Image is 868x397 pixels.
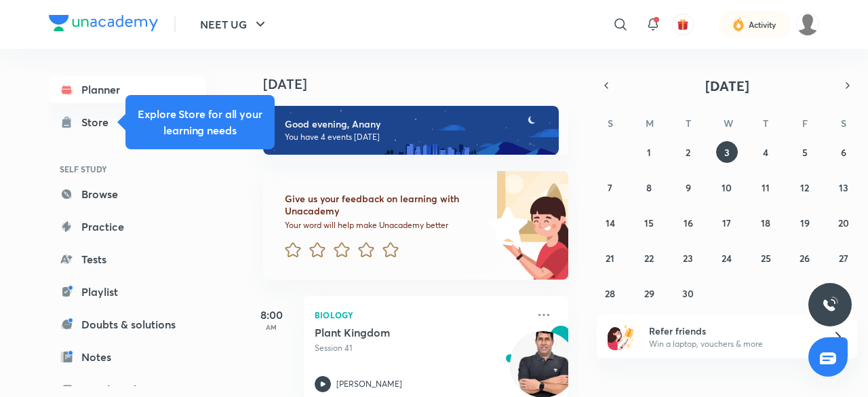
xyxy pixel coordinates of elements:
a: Notes [49,343,206,371]
button: avatar [672,14,694,35]
button: September 2, 2025 [677,141,699,163]
abbr: September 6, 2025 [841,146,846,159]
button: September 13, 2025 [833,176,854,198]
abbr: September 15, 2025 [644,216,654,229]
abbr: September 20, 2025 [838,216,849,229]
button: September 17, 2025 [716,212,738,233]
abbr: Saturday [841,117,846,130]
img: activity [732,16,745,33]
button: September 9, 2025 [677,176,699,198]
button: September 1, 2025 [638,141,660,163]
button: September 4, 2025 [755,141,776,163]
button: September 29, 2025 [638,282,660,304]
abbr: September 19, 2025 [800,216,810,229]
abbr: September 24, 2025 [722,252,732,265]
p: Your word will help make Unacademy better [285,220,483,231]
button: September 18, 2025 [755,212,776,233]
abbr: September 13, 2025 [839,181,848,194]
img: evening [263,106,559,155]
abbr: September 2, 2025 [686,146,690,159]
a: Tests [49,246,206,273]
h6: SELF STUDY [49,157,206,181]
button: September 10, 2025 [716,176,738,198]
a: Playlist [49,278,206,305]
button: September 6, 2025 [833,141,854,163]
abbr: September 26, 2025 [800,252,810,265]
abbr: September 21, 2025 [606,252,614,265]
h4: [DATE] [263,76,582,92]
h6: Give us your feedback on learning with Unacademy [285,193,483,217]
button: September 7, 2025 [599,176,621,198]
abbr: September 28, 2025 [605,287,615,300]
img: feedback_image [441,171,568,280]
button: September 20, 2025 [833,212,854,233]
abbr: September 27, 2025 [839,252,848,265]
a: Store [49,109,206,136]
p: AM [244,323,298,331]
a: Browse [49,181,206,208]
abbr: September 3, 2025 [724,146,730,159]
abbr: September 16, 2025 [684,216,693,229]
abbr: September 29, 2025 [644,287,654,300]
abbr: September 18, 2025 [761,216,770,229]
button: [DATE] [616,76,838,95]
abbr: September 30, 2025 [682,287,694,300]
abbr: September 25, 2025 [761,252,771,265]
p: You have 4 events [DATE] [285,132,547,143]
p: [PERSON_NAME] [336,378,402,390]
abbr: September 10, 2025 [722,181,732,194]
button: September 26, 2025 [794,247,816,269]
abbr: September 8, 2025 [646,181,652,194]
abbr: September 11, 2025 [762,181,770,194]
a: Company Logo [49,15,158,35]
span: [DATE] [705,77,749,95]
abbr: Sunday [608,117,613,130]
button: September 3, 2025 [716,141,738,163]
button: September 22, 2025 [638,247,660,269]
abbr: September 12, 2025 [800,181,809,194]
a: Doubts & solutions [49,311,206,338]
button: September 23, 2025 [677,247,699,269]
button: September 5, 2025 [794,141,816,163]
abbr: September 22, 2025 [644,252,654,265]
img: avatar [677,18,689,31]
abbr: Friday [802,117,808,130]
abbr: September 23, 2025 [683,252,693,265]
button: September 30, 2025 [677,282,699,304]
abbr: Monday [646,117,654,130]
h5: Plant Kingdom [315,326,484,339]
p: Session 41 [315,342,528,354]
abbr: September 14, 2025 [606,216,615,229]
h6: Good evening, Anany [285,118,547,130]
abbr: September 1, 2025 [647,146,651,159]
abbr: September 4, 2025 [763,146,768,159]
abbr: September 5, 2025 [802,146,808,159]
img: referral [608,323,635,350]
button: September 12, 2025 [794,176,816,198]
img: Anany Minz [796,13,819,36]
button: September 28, 2025 [599,282,621,304]
img: Company Logo [49,15,158,31]
abbr: Tuesday [686,117,691,130]
button: September 16, 2025 [677,212,699,233]
p: Biology [315,307,528,323]
a: Practice [49,213,206,240]
div: Store [81,114,117,130]
p: Win a laptop, vouchers & more [649,338,816,350]
abbr: September 17, 2025 [722,216,731,229]
button: September 24, 2025 [716,247,738,269]
button: September 8, 2025 [638,176,660,198]
abbr: September 7, 2025 [608,181,612,194]
a: Planner [49,76,206,103]
img: ttu [822,297,838,313]
button: NEET UG [192,11,277,38]
h6: Refer friends [649,324,816,338]
button: September 19, 2025 [794,212,816,233]
button: September 21, 2025 [599,247,621,269]
h5: 8:00 [244,307,298,323]
h5: Explore Store for all your learning needs [136,106,264,138]
button: September 11, 2025 [755,176,776,198]
abbr: Thursday [763,117,768,130]
button: September 14, 2025 [599,212,621,233]
button: September 27, 2025 [833,247,854,269]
